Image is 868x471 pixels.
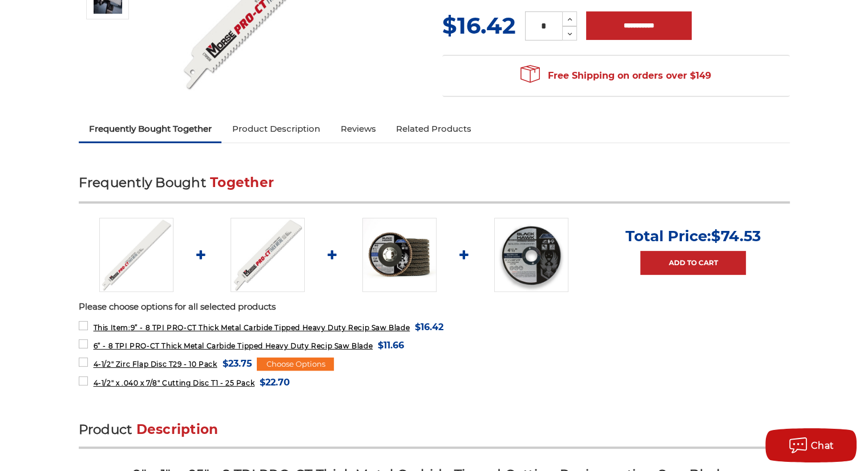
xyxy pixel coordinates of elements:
span: $23.75 [222,356,252,371]
p: Please choose options for all selected products [79,301,790,314]
span: $11.66 [378,338,404,353]
span: $16.42 [415,319,443,335]
p: Total Price: [625,227,761,245]
span: Description [136,421,219,437]
span: $16.42 [442,11,516,39]
img: Morse PRO-CT 9 inch 8 TPI thick metal reciprocating saw blade, carbide-tipped for heavy-duty cutt... [99,218,173,292]
span: Frequently Bought [79,174,206,190]
a: Reviews [330,116,386,141]
span: $22.70 [260,375,290,390]
a: Product Description [221,116,330,141]
strong: This Item: [93,323,130,332]
a: Frequently Bought Together [79,116,222,141]
a: Related Products [386,116,482,141]
a: Add to Cart [640,251,746,275]
span: 4-1/2" x .040 x 7/8" Cutting Disc T1 - 25 Pack [93,379,255,387]
div: Choose Options [257,358,334,371]
span: 9” - 8 TPI PRO-CT Thick Metal Carbide Tipped Heavy Duty Recip Saw Blade [93,323,410,332]
span: Together [210,174,274,190]
span: 6” - 8 TPI PRO-CT Thick Metal Carbide Tipped Heavy Duty Recip Saw Blade [93,342,373,350]
span: $74.53 [711,227,761,245]
span: 4-1/2" Zirc Flap Disc T29 - 10 Pack [93,360,217,368]
button: Chat [765,428,857,462]
span: Product [79,421,132,437]
span: Chat [811,440,834,451]
span: Free Shipping on orders over $149 [520,64,711,87]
